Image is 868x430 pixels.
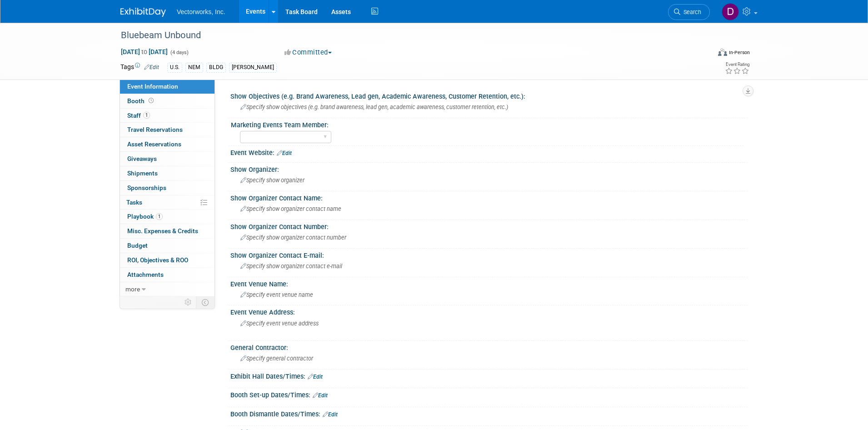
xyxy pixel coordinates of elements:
[127,271,164,278] span: Attachments
[230,146,748,158] div: Event Website:
[231,118,743,130] div: Marketing Events Team Member:
[722,3,739,20] img: Don Hall
[127,227,198,235] span: Misc. Expenses & Credits
[127,184,166,191] span: Sponsorships
[230,305,748,317] div: Event Venue Address:
[127,83,178,90] span: Event Information
[240,104,508,110] span: Specify show objectives (e.g. brand awareness, lead gen, academic awareness, customer retention, ...
[120,166,215,180] a: Shipments
[140,48,149,55] span: to
[728,49,750,56] div: In-Person
[126,199,142,206] span: Tasks
[240,177,304,184] span: Specify show organizer
[120,282,215,296] a: more
[240,263,342,270] span: Specify show organizer contact e-mail
[230,90,748,101] div: Show Objectives (e.g. Brand Awareness, Lead gen, Academic Awareness, Customer Retention, etc.):
[281,48,335,57] button: Committed
[120,181,215,195] a: Sponsorships
[170,50,189,55] span: (4 days)
[308,374,323,380] a: Edit
[680,9,701,15] span: Search
[120,253,215,267] a: ROI, Objectives & ROO
[127,170,158,177] span: Shipments
[120,137,215,151] a: Asset Reservations
[718,49,727,56] img: Format-Inperson.png
[230,163,748,174] div: Show Organizer:
[230,388,748,400] div: Booth Set-up Dates/Times:
[230,220,748,231] div: Show Organizer Contact Number:
[127,112,150,119] span: Staff
[240,320,319,327] span: Specify event venue address
[120,239,215,253] a: Budget
[120,152,215,166] a: Giveaways
[127,213,163,220] span: Playbook
[206,63,226,72] div: BLDG
[230,370,748,381] div: Exhibit Hall Dates/Times:
[323,411,338,418] a: Edit
[127,140,181,148] span: Asset Reservations
[120,48,168,56] span: [DATE] [DATE]
[120,80,215,94] a: Event Information
[177,8,225,15] span: Vectorworks, Inc.
[120,62,159,73] td: Tags
[230,407,748,419] div: Booth Dismantle Dates/Times:
[127,126,183,133] span: Travel Reservations
[120,210,215,224] a: Playbook1
[230,249,748,260] div: Show Organizer Contact E-mail:
[118,27,696,44] div: Bluebeam Unbound
[127,256,188,264] span: ROI, Objectives & ROO
[120,123,215,137] a: Travel Reservations
[240,291,313,298] span: Specify event venue name
[147,97,155,104] span: Booth not reserved yet
[120,268,215,282] a: Attachments
[167,63,182,72] div: U.S.
[240,355,313,362] span: Specify general contractor
[120,109,215,123] a: Staff1
[229,63,277,72] div: [PERSON_NAME]
[277,150,292,156] a: Edit
[120,195,215,210] a: Tasks
[125,285,140,293] span: more
[120,224,215,238] a: Misc. Expenses & Credits
[668,4,710,20] a: Search
[240,234,346,241] span: Specify show organizer contact number
[185,63,203,72] div: NEM
[656,47,750,61] div: Event Format
[144,64,159,70] a: Edit
[230,341,748,352] div: General Contractor:
[127,97,155,105] span: Booth
[120,8,166,17] img: ExhibitDay
[156,213,163,220] span: 1
[120,94,215,108] a: Booth
[313,392,328,399] a: Edit
[725,62,749,67] div: Event Rating
[230,191,748,203] div: Show Organizer Contact Name:
[240,205,341,212] span: Specify show organizer contact name
[196,296,215,308] td: Toggle Event Tabs
[230,277,748,289] div: Event Venue Name:
[127,242,148,249] span: Budget
[127,155,157,162] span: Giveaways
[180,296,196,308] td: Personalize Event Tab Strip
[143,112,150,119] span: 1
